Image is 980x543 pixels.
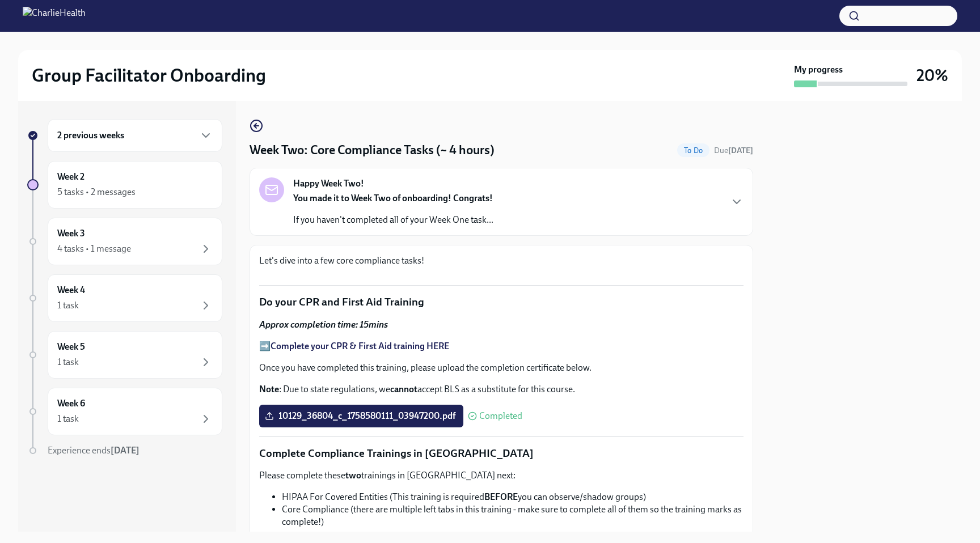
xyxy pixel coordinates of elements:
[794,63,843,76] strong: My progress
[390,384,417,394] strong: cannot
[111,445,140,456] strong: [DATE]
[714,145,753,156] span: September 29th, 2025 10:00
[282,503,744,528] li: Core Compliance (there are multiple left tabs in this training - make sure to complete all of the...
[677,146,709,155] span: To Do
[259,319,388,330] strong: Approx completion time: 15mins
[259,254,744,267] p: Let's dive into a few core compliance tasks!
[48,119,222,152] div: 2 previous weeks
[293,214,493,226] p: If you haven't completed all of your Week One task...
[714,146,753,155] span: Due
[23,7,86,25] img: CharlieHealth
[27,331,222,379] a: Week 51 task
[293,193,493,203] strong: You made it to Week Two of onboarding! Congrats!
[484,491,518,502] strong: BEFORE
[259,446,744,461] p: Complete Compliance Trainings in [GEOGRAPHIC_DATA]
[57,186,136,198] div: 5 tasks • 2 messages
[479,412,522,421] span: Completed
[728,146,753,155] strong: [DATE]
[271,341,449,351] a: Complete your CPR & First Aid training HERE
[57,171,85,183] h6: Week 2
[32,64,266,87] h2: Group Facilitator Onboarding
[57,299,79,312] div: 1 task
[250,142,495,159] h4: Week Two: Core Compliance Tasks (~ 4 hours)
[27,388,222,435] a: Week 61 task
[57,227,85,240] h6: Week 3
[57,356,79,368] div: 1 task
[57,243,131,255] div: 4 tasks • 1 message
[345,470,361,481] strong: two
[259,384,279,394] strong: Note
[57,397,85,410] h6: Week 6
[27,218,222,265] a: Week 34 tasks • 1 message
[57,284,85,296] h6: Week 4
[27,274,222,322] a: Week 41 task
[282,491,744,503] li: HIPAA For Covered Entities (This training is required you can observe/shadow groups)
[57,129,124,142] h6: 2 previous weeks
[259,469,744,482] p: Please complete these trainings in [GEOGRAPHIC_DATA] next:
[259,362,744,374] p: Once you have completed this training, please upload the completion certificate below.
[259,340,744,353] p: ➡️
[267,410,455,422] span: 10129_36804_c_1758580111_03947200.pdf
[293,177,364,190] strong: Happy Week Two!
[57,413,79,425] div: 1 task
[259,295,744,309] p: Do your CPR and First Aid Training
[48,445,140,456] span: Experience ends
[916,65,948,86] h3: 20%
[27,161,222,209] a: Week 25 tasks • 2 messages
[259,405,463,427] label: 10129_36804_c_1758580111_03947200.pdf
[259,383,744,396] p: : Due to state regulations, we accept BLS as a substitute for this course.
[57,341,85,353] h6: Week 5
